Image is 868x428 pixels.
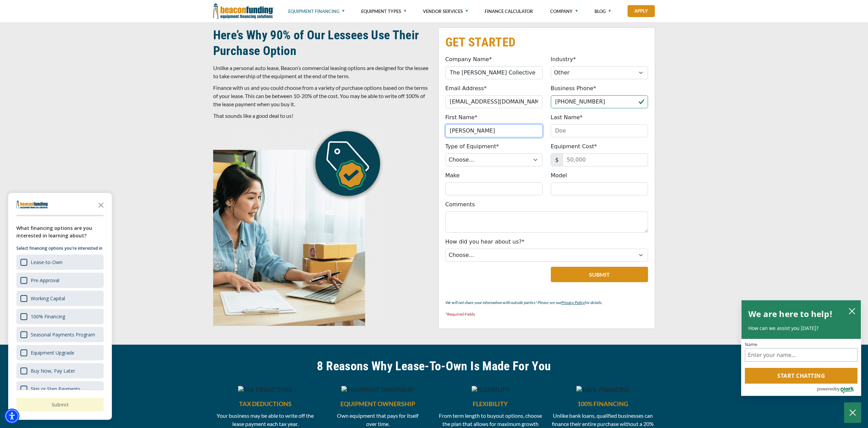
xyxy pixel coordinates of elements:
label: Name [745,342,857,347]
label: Business Phone* [551,84,596,93]
h6: EQUIPMENT OWNERSHIP [326,399,430,408]
p: Select financing options you're interested in [16,245,104,252]
h6: FLEXIBILITY [438,399,543,408]
input: jdoe@gmail.com [445,95,543,108]
img: FLEXIBILITY [472,386,509,394]
iframe: reCAPTCHA [445,267,528,288]
button: Close the survey [94,198,108,211]
input: Doe [551,124,648,137]
div: Seasonal Payments Program [16,327,104,342]
div: Survey [8,193,112,420]
div: Lease-to-Own [16,254,104,270]
div: Buy Now, Pay Later [31,368,75,374]
button: Close Chatbox [844,402,861,423]
label: Email Address* [445,84,487,93]
span: Your business may be able to write off the lease payment each tax year. [217,412,314,427]
button: Submit [16,398,104,412]
button: close chatbox [847,306,857,316]
label: Model [551,171,567,180]
label: Equipment Cost* [551,142,597,151]
input: Beacon Funding [445,66,543,79]
div: olark chatbox [741,300,861,396]
div: Seasonal Payments Program [31,331,95,338]
p: How can we assist you [DATE]? [748,325,854,332]
div: Accessibility Menu [4,409,19,424]
img: EQUIPMENT OWNERSHIP [341,386,414,394]
a: Privacy Policy [561,300,585,305]
input: John [445,124,543,137]
label: How did you hear about us?* [445,238,525,246]
input: 50,000 [562,153,648,166]
h2: We are here to help! [748,307,833,321]
input: Name [745,348,857,362]
label: Industry* [551,55,576,64]
div: What financing options are you interested in learning about? [16,224,104,239]
button: Start chatting [745,368,857,384]
input: (555) 555-5555 [551,95,648,108]
div: 100% Financing [31,313,65,320]
a: Powered by Olark [817,384,861,396]
button: Submit [551,267,648,282]
span: $ [551,153,563,166]
div: Equipment Upgrade [31,349,74,356]
a: Apply [628,5,655,17]
label: First Name* [445,113,477,122]
p: That sounds like a good deal to us! [213,112,430,120]
h6: TAX DEDUCTIONS [213,399,318,408]
span: Own equipment that pays for itself over time. [337,412,418,427]
label: Last Name* [551,113,583,122]
div: Lease-to-Own [31,259,62,265]
img: TAX DEDUCTIONS [238,386,292,394]
label: Make [445,171,460,180]
img: Company logo [16,201,48,209]
label: Comments [445,201,475,209]
p: *Required Fields [445,310,648,318]
span: by [835,385,840,393]
p: Unlike a personal auto lease, Beacon’s commercial leasing options are designed for the lessee to ... [213,64,430,80]
p: Finance with us and you could choose from a variety of purchase options based on the terms of you... [213,84,430,108]
div: 100% Financing [16,309,104,324]
div: Working Capital [16,291,104,306]
p: We will not share your information with outside parties! Please see our for details. [445,299,648,307]
span: powered [817,385,835,393]
h2: Here’s Why 90% of Our Lessees Use Their Purchase Option [213,27,430,59]
label: Type of Equipment* [445,142,499,151]
h2: GET STARTED [445,34,648,50]
img: Unlike a personal auto lease, Beacon’s commercial leasing options are designed for the lessee to ... [213,123,391,326]
div: Working Capital [31,295,65,302]
div: Pre-Approval [31,277,59,284]
div: Equipment Upgrade [16,345,104,360]
h2: 8 Reasons Why Lease-To-Own Is Made For You [213,358,655,374]
div: Skip or Step Payments [31,386,80,392]
img: 100% FINANCING [576,386,630,394]
div: Skip or Step Payments [16,381,104,397]
div: Pre-Approval [16,273,104,288]
label: Company Name* [445,55,492,64]
h6: 100% FINANCING [551,399,655,408]
div: Buy Now, Pay Later [16,363,104,378]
